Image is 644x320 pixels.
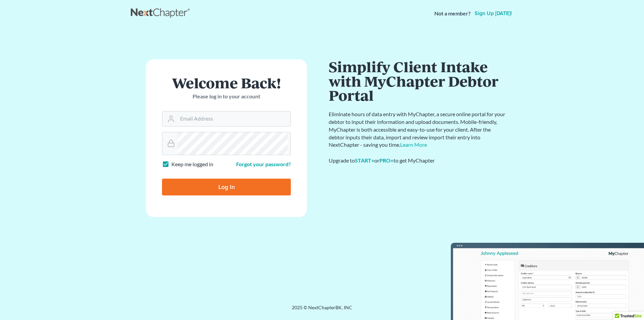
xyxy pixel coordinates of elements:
[473,11,513,16] a: Sign up [DATE]!
[400,141,427,148] a: Learn More
[329,59,506,102] h1: Simplify Client Intake with MyChapter Debtor Portal
[171,161,213,168] label: Keep me logged in
[379,157,393,164] a: PRO+
[162,93,291,100] p: Please log in to your account
[355,157,374,164] a: START+
[162,179,291,195] input: Log In
[236,161,291,167] a: Forgot your password?
[434,10,471,17] strong: Not a member?
[329,110,506,149] p: Eliminate hours of data entry with MyChapter, a secure online portal for your debtor to input the...
[131,304,513,316] div: 2025 © NextChapterBK, INC
[162,76,291,90] h1: Welcome Back!
[329,157,506,165] div: Upgrade to or to get MyChapter
[177,111,290,126] input: Email Address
